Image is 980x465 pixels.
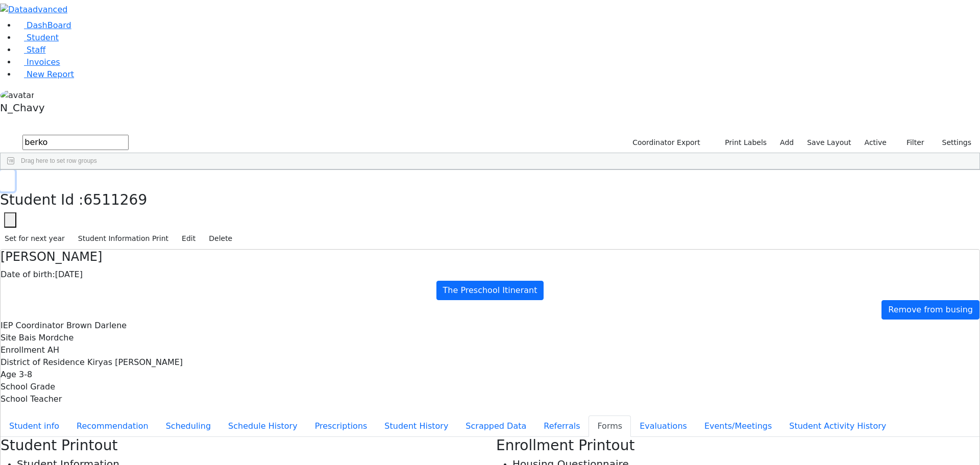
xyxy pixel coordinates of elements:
a: Remove from busing [881,300,979,320]
button: Recommendation [68,415,157,437]
h3: Enrollment Printout [496,437,979,454]
span: Student [27,33,59,42]
div: [DATE] [1,268,979,281]
label: School Teacher [1,393,62,405]
button: Forms [589,415,631,437]
span: 6511269 [84,191,148,208]
label: Enrollment [1,344,45,356]
button: Scrapped Data [457,415,535,437]
button: Prescriptions [306,415,376,437]
span: AH [47,345,59,355]
span: Drag here to set row groups [21,157,97,164]
button: Student Information Print [73,231,173,247]
span: New Report [27,69,74,79]
span: Invoices [27,57,60,67]
button: Delete [204,231,237,247]
button: Print Labels [713,135,771,151]
a: Staff [16,45,45,55]
h4: [PERSON_NAME] [1,250,979,264]
span: Remove from busing [888,305,973,314]
a: Invoices [16,57,60,67]
button: Filter [893,135,929,151]
button: Student Activity History [780,415,895,437]
h3: Student Printout [1,437,484,454]
a: Add [775,135,798,151]
a: New Report [16,69,74,79]
button: Events/Meetings [696,415,780,437]
label: School Grade [1,381,55,393]
button: Schedule History [219,415,306,437]
span: Bais Mordche [19,333,73,342]
span: Kiryas [PERSON_NAME] [87,357,183,367]
button: Scheduling [157,415,219,437]
label: Active [860,135,891,151]
a: Student [16,33,59,42]
a: DashBoard [16,20,71,30]
span: Brown Darlene [66,321,127,330]
label: Age [1,369,16,381]
button: Student History [376,415,457,437]
label: District of Residence [1,356,85,369]
button: Save Layout [802,135,855,151]
button: Settings [929,135,976,151]
button: Edit [177,231,200,247]
button: Evaluations [631,415,696,437]
input: Search [22,135,129,150]
a: The Preschool Itinerant [436,281,544,300]
span: DashBoard [27,20,71,30]
label: Date of birth: [1,268,55,281]
span: 3-8 [19,370,32,379]
button: Student info [1,415,68,437]
button: Coordinator Export [626,135,705,151]
button: Referrals [535,415,589,437]
label: Site [1,332,16,344]
span: Staff [27,45,45,55]
label: IEP Coordinator [1,320,64,332]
